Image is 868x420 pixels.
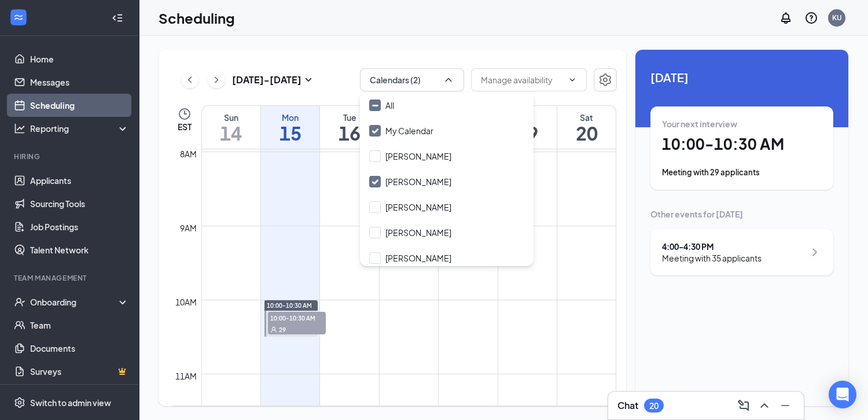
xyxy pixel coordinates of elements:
[30,337,129,360] a: Documents
[173,296,199,308] div: 10am
[568,75,577,84] svg: ChevronDown
[804,11,818,25] svg: QuestionInfo
[178,148,199,160] div: 8am
[14,397,25,408] svg: Settings
[14,296,25,308] svg: UserCheck
[557,112,616,123] div: Sat
[30,169,129,192] a: Applicants
[30,238,129,261] a: Talent Network
[779,11,793,25] svg: Notifications
[662,167,822,178] div: Meeting with 29 applicants
[30,94,129,117] a: Scheduling
[270,326,277,333] svg: User
[30,71,129,94] a: Messages
[30,215,129,238] a: Job Postings
[202,106,260,149] a: September 14, 2025
[211,73,222,87] svg: ChevronRight
[173,370,199,382] div: 11am
[829,381,856,408] div: Open Intercom Messenger
[30,360,129,383] a: SurveysCrown
[650,68,833,86] span: [DATE]
[734,396,753,415] button: ComposeMessage
[279,326,286,334] span: 29
[30,314,129,337] a: Team
[662,241,762,252] div: 4:00 - 4:30 PM
[178,222,199,234] div: 9am
[737,399,751,412] svg: ComposeMessage
[202,123,260,143] h1: 14
[320,106,378,149] a: September 16, 2025
[755,396,774,415] button: ChevronUp
[261,112,319,123] div: Mon
[184,73,196,87] svg: ChevronLeft
[649,401,659,411] div: 20
[778,399,792,412] svg: Minimize
[30,397,111,408] div: Switch to admin view
[443,74,454,86] svg: ChevronUp
[178,121,192,132] span: EST
[360,68,464,91] button: Calendars (2)ChevronUp
[662,134,822,154] h1: 10:00 - 10:30 AM
[320,112,378,123] div: Tue
[832,13,842,23] div: KU
[14,123,25,134] svg: Analysis
[261,106,319,149] a: September 15, 2025
[13,12,24,23] svg: WorkstreamLogo
[301,73,315,87] svg: SmallChevronDown
[14,152,127,161] div: Hiring
[662,252,762,264] div: Meeting with 35 applicants
[757,399,771,412] svg: ChevronUp
[320,123,378,143] h1: 16
[202,112,260,123] div: Sun
[112,12,123,24] svg: Collapse
[159,8,235,28] h1: Scheduling
[557,106,616,149] a: September 20, 2025
[30,296,119,308] div: Onboarding
[267,301,312,310] span: 10:00-10:30 AM
[662,118,822,130] div: Your next interview
[481,73,563,86] input: Manage availability
[557,123,616,143] h1: 20
[617,399,638,412] h3: Chat
[650,208,833,220] div: Other events for [DATE]
[14,273,127,283] div: Team Management
[30,123,130,134] div: Reporting
[181,71,198,89] button: ChevronLeft
[30,192,129,215] a: Sourcing Tools
[208,71,225,89] button: ChevronRight
[30,47,129,71] a: Home
[594,68,617,91] button: Settings
[808,245,822,259] svg: ChevronRight
[261,123,319,143] h1: 15
[268,312,326,323] span: 10:00-10:30 AM
[178,107,192,121] svg: Clock
[776,396,795,415] button: Minimize
[232,73,301,86] h3: [DATE] - [DATE]
[598,73,612,87] svg: Settings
